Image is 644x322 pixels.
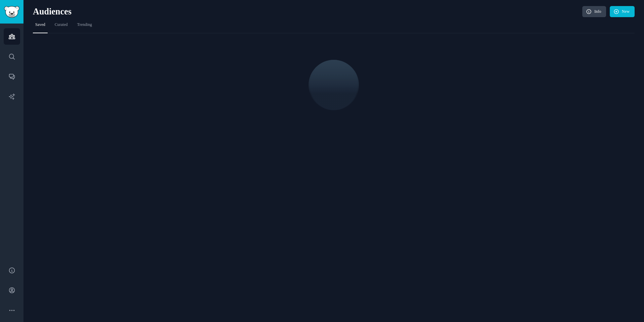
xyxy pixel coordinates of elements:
[52,19,70,33] a: Curated
[75,19,94,33] a: Trending
[33,19,48,33] a: Saved
[33,6,582,17] h2: Audiences
[55,22,68,28] span: Curated
[35,22,45,28] span: Saved
[4,6,19,18] img: GummySearch logo
[77,22,92,28] span: Trending
[610,6,635,17] a: New
[582,6,606,17] a: Info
